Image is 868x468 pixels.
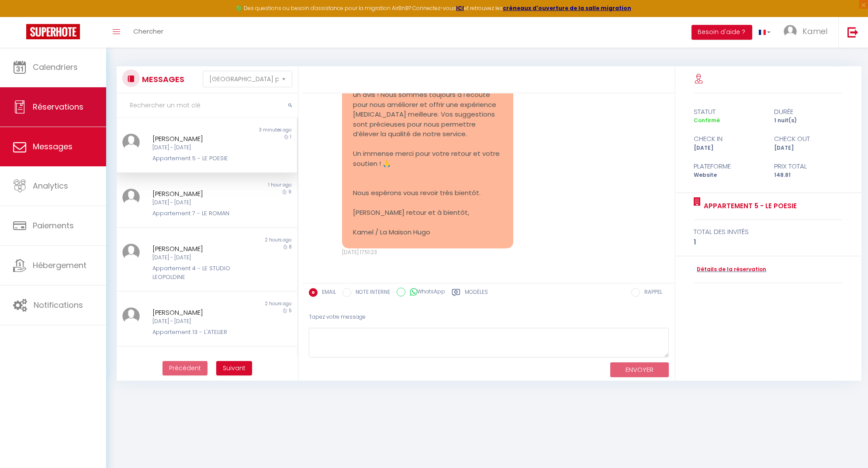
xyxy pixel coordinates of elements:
div: [DATE] 17:51:23 [342,248,513,257]
label: Modèles [465,288,488,299]
span: 8 [289,244,291,250]
button: Next [216,361,252,376]
span: Kamel [802,26,827,37]
div: [DATE] [768,144,849,152]
div: Website [688,171,768,179]
button: ENVOYER [610,362,669,378]
img: ... [784,25,797,38]
div: Tapez votre message [309,306,669,328]
img: Super Booking [26,24,80,39]
div: 1 nuit(s) [768,117,849,125]
span: 9 [288,189,291,195]
div: Appartement 5 - LE POESIE [152,154,246,163]
a: ICI [456,4,464,12]
div: check in [688,134,768,144]
h3: MESSAGES [140,69,184,89]
div: [PERSON_NAME] [152,307,246,318]
span: Chercher [133,27,163,36]
div: total des invités [694,227,843,237]
div: 148.81 [768,171,849,179]
span: 1 [290,134,291,140]
div: 2 hours ago [207,300,297,307]
div: 2 hours ago [207,237,297,244]
span: Notifications [34,299,83,310]
div: 1 hour ago [207,182,297,189]
span: Réservations [33,101,83,112]
div: [PERSON_NAME] [152,189,246,199]
img: ... [122,189,140,206]
span: Précédent [169,364,201,372]
div: [DATE] - [DATE] [152,317,246,326]
span: Calendriers [33,62,78,72]
label: NOTE INTERNE [351,288,390,298]
span: Suivant [223,364,246,372]
div: [DATE] - [DATE] [152,254,246,262]
button: Previous [163,361,207,376]
button: Ouvrir le widget de chat LiveChat [7,3,33,30]
div: [DATE] [688,144,768,152]
span: 5 [289,307,291,314]
div: [DATE] - [DATE] [152,199,246,207]
div: 9 hours ago [207,355,297,362]
a: créneaux d'ouverture de la salle migration [503,4,631,12]
div: Appartement 4 - LE STUDIO LEOPOLDINE [152,264,246,282]
div: statut [688,107,768,117]
img: ... [122,307,140,325]
span: Hébergement [33,260,86,271]
div: Prix total [768,161,849,172]
div: Appartement 7 - LE ROMAN [152,209,246,218]
span: Confirmé [694,117,720,124]
div: [DATE] - [DATE] [152,144,246,152]
div: 3 minutes ago [207,127,297,134]
span: Paiements [33,220,74,231]
div: 1 [694,237,843,248]
span: Messages [33,141,73,152]
img: ... [122,244,140,261]
div: [PERSON_NAME] [152,134,246,144]
span: Analytics [33,180,68,191]
button: Besoin d'aide ? [692,25,752,40]
label: EMAIL [318,288,336,298]
a: Chercher [127,17,170,48]
img: ... [122,134,140,151]
div: Plateforme [688,161,768,172]
label: WhatsApp [405,288,445,297]
a: Détails de la réservation [694,265,766,274]
div: durée [768,107,849,117]
div: Appartement 13 - L'ATELIER [152,328,246,337]
div: [PERSON_NAME] [152,244,246,254]
a: ... Kamel [777,17,838,48]
label: RAPPEL [640,288,662,298]
div: check out [768,134,849,144]
input: Rechercher un mot clé [117,93,298,118]
a: Appartement 5 - LE POESIE [701,201,797,211]
img: logout [847,27,858,38]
